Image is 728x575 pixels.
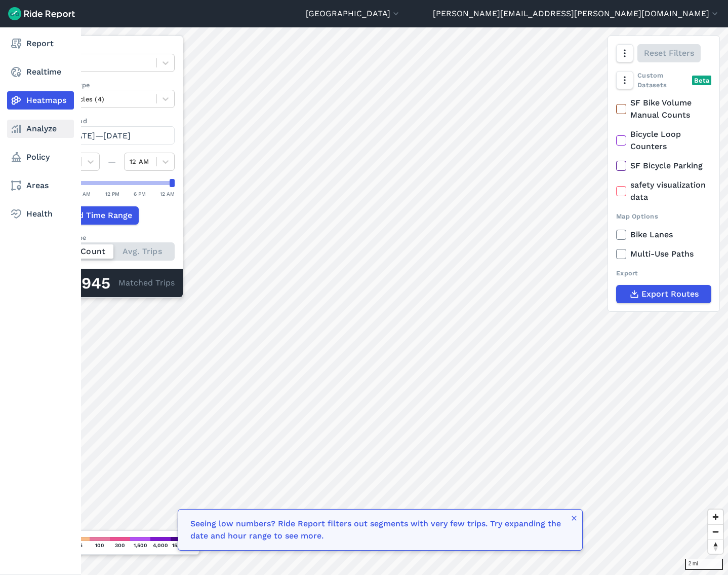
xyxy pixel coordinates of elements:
div: Export [616,268,711,278]
div: 12 PM [105,189,119,198]
div: Beta [692,76,711,85]
label: Data Type [49,44,175,54]
span: Export Routes [641,288,699,300]
button: Reset Filters [637,44,701,62]
button: Zoom out [708,524,723,539]
span: Add Time Range [68,209,132,222]
label: safety visualization data [616,179,711,203]
img: Ride Report [8,7,75,20]
button: [PERSON_NAME][EMAIL_ADDRESS][PERSON_NAME][DOMAIN_NAME] [433,8,720,20]
a: Realtime [7,63,74,81]
button: Add Time Range [49,206,139,225]
a: Health [7,205,74,223]
span: [DATE]—[DATE] [68,131,131,140]
div: Map Options [616,211,711,221]
div: — [100,156,124,168]
div: Count Type [49,233,175,242]
label: Bicycle Loop Counters [616,128,711,153]
canvas: Map [32,27,728,575]
button: Zoom in [708,510,723,524]
a: Heatmaps [7,91,74,110]
div: 656,945 [49,277,118,290]
label: Bike Lanes [616,229,711,241]
label: Data Period [49,116,175,126]
button: [GEOGRAPHIC_DATA] [306,8,401,20]
div: 12 AM [160,189,175,198]
button: Reset bearing to north [708,539,723,554]
div: 6 PM [134,189,146,198]
label: SF Bicycle Parking [616,160,711,172]
div: 2 mi [685,559,723,570]
div: 6 AM [78,189,91,198]
button: Export Routes [616,285,711,303]
div: Custom Datasets [616,70,711,90]
button: [DATE]—[DATE] [49,126,175,145]
label: Vehicle Type [49,80,175,90]
a: Analyze [7,120,74,138]
label: Multi-Use Paths [616,248,711,260]
a: Report [7,34,74,53]
span: Reset Filters [644,47,694,59]
label: SF Bike Volume Manual Counts [616,97,711,121]
div: Matched Trips [41,269,183,297]
a: Policy [7,148,74,166]
a: Areas [7,176,74,195]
